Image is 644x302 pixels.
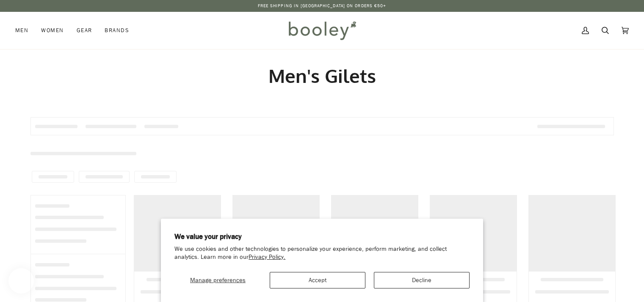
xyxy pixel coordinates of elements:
a: Women [35,12,70,49]
iframe: Button to open loyalty program pop-up [8,268,34,294]
h2: We value your privacy [174,232,470,242]
a: Privacy Policy. [249,253,285,261]
button: Manage preferences [174,272,261,288]
a: Brands [98,12,135,49]
a: Men [15,12,35,49]
a: Gear [70,12,99,49]
span: Brands [105,26,129,35]
img: Booley [285,18,359,43]
span: Manage preferences [190,276,246,284]
button: Accept [270,272,365,288]
span: Gear [77,26,92,35]
h1: Men's Gilets [30,64,614,88]
p: Free Shipping in [GEOGRAPHIC_DATA] on Orders €50+ [258,3,387,9]
span: Men [15,26,28,35]
p: We use cookies and other technologies to personalize your experience, perform marketing, and coll... [174,245,470,261]
span: Women [41,26,64,35]
button: Decline [374,272,470,288]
